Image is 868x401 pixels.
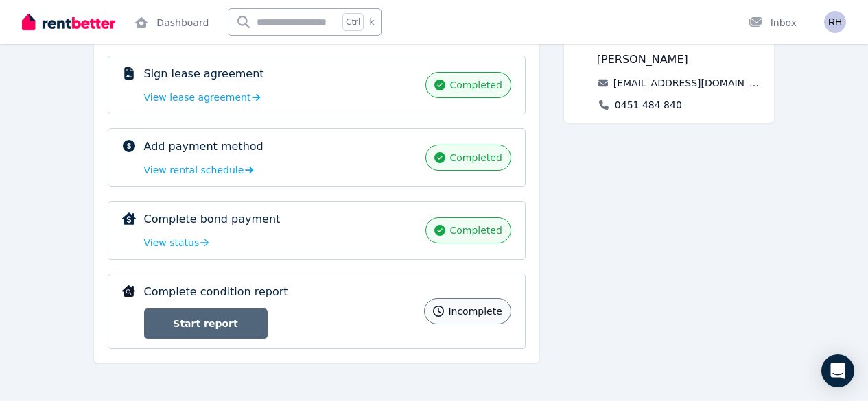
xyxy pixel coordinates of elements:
a: [EMAIL_ADDRESS][DOMAIN_NAME] [613,76,764,90]
a: View rental schedule [144,163,254,177]
img: RentBetter [22,12,115,32]
div: Open Intercom Messenger [821,354,854,387]
p: Add payment method [144,138,263,155]
span: [PERSON_NAME] [597,51,688,68]
span: View lease agreement [144,90,251,104]
a: 0451 484 840 [615,98,682,112]
span: incomplete [448,304,502,318]
img: Complete bond payment [122,212,136,225]
a: Start report [144,308,268,339]
span: completed [449,151,502,165]
span: completed [449,223,502,237]
span: View rental schedule [144,163,244,177]
span: completed [449,78,502,92]
p: Sign lease agreement [144,66,264,82]
a: View lease agreement [144,90,261,104]
p: Complete condition report [144,284,288,300]
span: k [369,16,374,27]
p: Complete bond payment [144,211,281,228]
span: View status [144,236,200,250]
img: Complete condition report [122,285,135,297]
span: Ctrl [342,13,364,31]
img: Rahool Hegde [824,11,846,33]
div: Inbox [749,16,797,29]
